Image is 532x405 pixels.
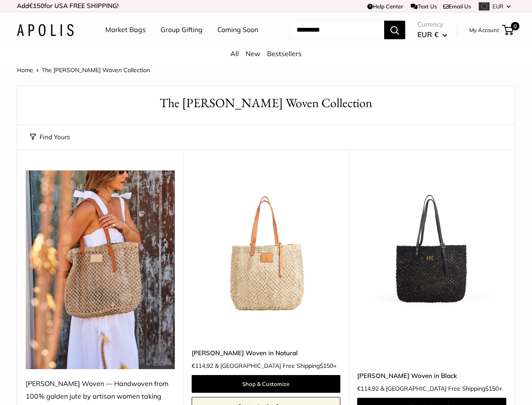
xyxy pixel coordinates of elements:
img: Mercado Woven in Natural [192,170,341,320]
a: Mercado Woven in NaturalMercado Woven in Natural [192,170,341,320]
a: Text Us [411,3,436,10]
span: EUR € [417,30,438,39]
img: Apolis [17,24,74,36]
span: $150 [485,385,499,392]
a: [PERSON_NAME] Woven in Black [357,371,506,381]
h1: The [PERSON_NAME] Woven Collection [30,94,502,112]
a: Home [17,66,33,74]
a: Coming Soon [217,24,258,36]
img: Mercado Woven — Handwoven from 100% golden jute by artisan women taking over 20 hours to craft. [26,170,175,370]
span: €114,92 [357,386,379,391]
button: EUR € [417,28,447,41]
a: Market Bags [105,24,146,36]
a: New [246,49,260,58]
span: Currency [417,19,447,30]
span: The [PERSON_NAME] Woven Collection [42,66,150,74]
span: €150 [29,2,44,10]
span: EUR [492,3,503,10]
a: Help Center [367,3,403,10]
input: Search... [290,21,384,39]
span: & [GEOGRAPHIC_DATA] Free Shipping + [380,386,502,391]
button: Search [384,21,405,39]
span: & [GEOGRAPHIC_DATA] Free Shipping + [215,363,337,369]
span: €114,92 [192,363,213,369]
nav: Breadcrumb [17,65,150,76]
a: 0 [503,25,513,35]
a: All [230,49,239,58]
a: [PERSON_NAME] Woven in Natural [192,348,341,358]
a: Shop & Customize [192,375,341,393]
img: Mercado Woven in Black [357,170,506,320]
a: My Account [469,25,499,35]
a: Bestsellers [267,49,302,58]
span: $150 [320,362,333,370]
a: Email Us [443,3,471,10]
button: Find Yours [30,131,70,143]
a: Mercado Woven in BlackMercado Woven in Black [357,170,506,320]
span: 0 [511,22,519,30]
a: Group Gifting [160,24,203,36]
